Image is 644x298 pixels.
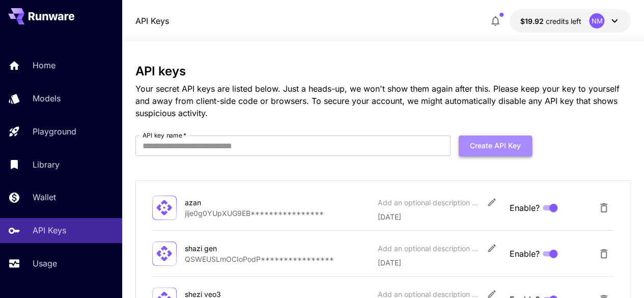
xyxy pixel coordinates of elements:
[378,243,480,254] div: Add an optional description or comment
[510,9,631,33] button: $19.9201NM
[378,211,501,222] p: [DATE]
[185,197,287,208] div: azan
[33,191,56,203] p: Wallet
[378,197,480,208] div: Add an optional description or comment
[135,83,631,119] p: Your secret API keys are listed below. Just a heads-up, we won't show them again after this. Plea...
[33,92,61,104] p: Models
[378,257,501,268] p: [DATE]
[520,17,545,25] span: $19.92
[185,243,287,254] div: shazi gen
[520,16,581,26] div: $19.9201
[135,15,169,27] nav: breadcrumb
[483,239,501,257] button: Edit
[509,202,539,214] span: Enable?
[33,59,55,71] p: Home
[594,198,614,218] button: Delete API Key
[459,136,532,156] button: Create API Key
[33,158,60,171] p: Library
[545,17,581,25] span: credits left
[483,193,501,211] button: Edit
[135,64,631,78] h3: API keys
[509,248,539,260] span: Enable?
[135,15,169,27] a: API Keys
[589,13,604,29] div: NM
[33,224,66,236] p: API Keys
[33,257,57,269] p: Usage
[594,243,614,264] button: Delete API Key
[143,131,186,140] label: API key name
[33,125,76,138] p: Playground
